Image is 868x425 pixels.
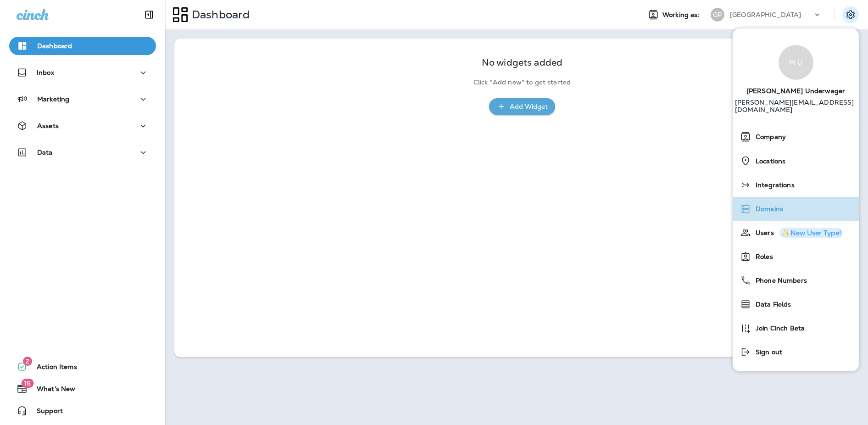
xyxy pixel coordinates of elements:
button: 2Action Items [9,358,156,376]
button: Phone Numbers [733,268,859,292]
span: [PERSON_NAME] Underwager [746,80,845,99]
a: M U[PERSON_NAME] Underwager [PERSON_NAME][EMAIL_ADDRESS][DOMAIN_NAME] [733,36,859,121]
button: Company [733,125,859,149]
p: Click "Add new" to get started [473,78,571,86]
span: Integrations [751,181,795,189]
p: No widgets added [482,59,562,67]
button: Add Widget [489,98,555,115]
span: Working as: [662,11,701,19]
span: Action Items [28,363,77,374]
a: Locations [736,151,855,170]
button: Roles [733,245,859,268]
p: Data [37,149,53,156]
button: Integrations [733,173,859,197]
button: Locations [733,149,859,173]
a: Domains [736,200,855,218]
span: Locations [751,157,785,165]
button: Users✨New User Type! [733,221,859,245]
button: Dashboard [9,37,156,55]
button: Assets [9,117,156,135]
span: Join Cinch Beta [751,324,805,332]
span: Phone Numbers [751,277,807,285]
button: 18What's New [9,380,156,398]
a: Data Fields [736,295,855,313]
span: Sign out [751,348,782,356]
p: Dashboard [37,42,72,50]
span: What's New [28,385,75,396]
p: Marketing [37,95,69,103]
button: Join Cinch Beta [733,316,859,340]
div: ✨New User Type! [782,229,841,236]
button: Settings [842,6,859,23]
div: GP [711,8,724,22]
a: Integrations [736,176,855,194]
button: Marketing [9,90,156,108]
span: Users [751,229,774,237]
button: ✨New User Type! [779,228,843,238]
p: [GEOGRAPHIC_DATA] [730,11,801,18]
button: Domains [733,197,859,221]
div: M U [779,45,813,80]
div: Add Widget [510,101,548,112]
span: Support [28,407,63,418]
button: Sign out [733,340,859,364]
button: Support [9,402,156,420]
button: Data Fields [733,292,859,316]
span: Domains [751,205,783,213]
p: Assets [37,122,59,129]
span: Roles [751,253,773,261]
span: Company [751,133,786,141]
span: Data Fields [751,301,791,308]
button: Data [9,143,156,162]
a: Roles [736,247,855,266]
a: Phone Numbers [736,271,855,290]
span: 18 [21,379,33,388]
p: Inbox [37,69,54,76]
button: Inbox [9,63,156,82]
p: [PERSON_NAME][EMAIL_ADDRESS][DOMAIN_NAME] [735,99,857,121]
a: Company [736,128,855,146]
button: Collapse Sidebar [136,6,162,24]
span: 2 [23,357,32,366]
a: Users✨New User Type! [736,224,855,242]
p: Dashboard [188,8,250,22]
